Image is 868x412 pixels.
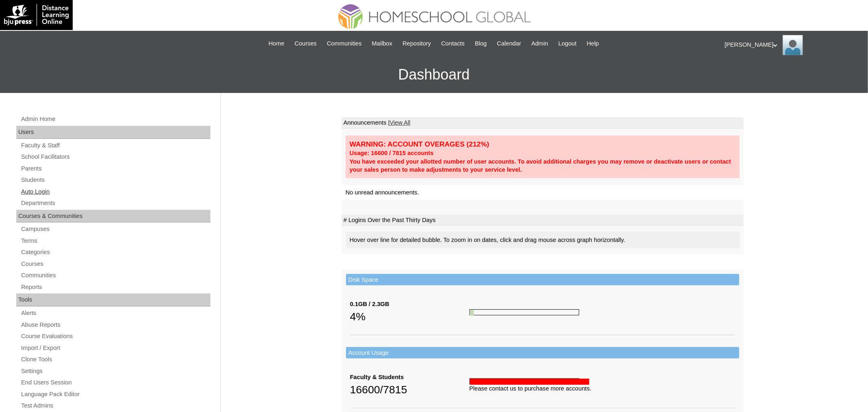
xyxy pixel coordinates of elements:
[342,185,744,200] td: No unread announcements.
[350,300,470,308] div: 0.1GB / 2.3GB
[20,331,210,341] a: Course Evaluations
[583,39,603,48] a: Help
[16,210,210,223] div: Courses & Communities
[531,39,548,48] span: Admin
[294,39,317,48] span: Courses
[20,354,210,365] a: Clone Tools
[16,293,210,306] div: Tools
[342,215,744,226] td: # Logins Over the Past Thirty Days
[327,39,362,48] span: Communities
[20,187,210,197] a: Auto Login
[350,373,470,382] div: Faculty & Students
[20,320,210,330] a: Abuse Reports
[471,39,491,48] a: Blog
[20,377,210,388] a: End Users Session
[403,39,431,48] span: Repository
[20,236,210,246] a: Terms
[346,274,739,286] td: Disk Space
[390,119,410,126] a: View All
[350,308,470,325] div: 4%
[20,259,210,269] a: Courses
[470,384,735,393] div: Please contact us to purchase more accounts.
[493,39,525,48] a: Calendar
[497,39,521,48] span: Calendar
[368,39,397,48] a: Mailbox
[475,39,487,48] span: Blog
[20,270,210,280] a: Communities
[20,401,210,411] a: Test Admins
[20,175,210,185] a: Students
[350,140,736,149] div: WARNING: ACCOUNT OVERAGES (212%)
[441,39,465,48] span: Contacts
[398,39,435,48] a: Repository
[20,114,210,124] a: Admin Home
[20,152,210,162] a: School Facilitators
[587,39,599,48] span: Help
[346,347,739,359] td: Account Usage
[346,232,740,248] div: Hover over line for detailed bubble. To zoom in on dates, click and drag mouse across graph horiz...
[527,39,552,48] a: Admin
[20,389,210,399] a: Language Pack Editor
[20,164,210,174] a: Parents
[20,366,210,376] a: Settings
[268,39,284,48] span: Home
[20,224,210,234] a: Campuses
[20,308,210,318] a: Alerts
[725,35,860,55] div: [PERSON_NAME]
[350,150,434,156] strong: Usage: 16600 / 7815 accounts
[783,35,803,55] img: Ariane Ebuen
[20,247,210,257] a: Categories
[20,198,210,208] a: Departments
[372,39,393,48] span: Mailbox
[4,4,69,26] img: logo-white.png
[16,126,210,139] div: Users
[20,140,210,151] a: Faculty & Staff
[350,157,736,174] div: You have exceeded your allotted number of user accounts. To avoid additional charges you may remo...
[4,56,864,93] h3: Dashboard
[323,39,366,48] a: Communities
[350,382,470,398] div: 16600/7815
[290,39,321,48] a: Courses
[558,39,577,48] span: Logout
[20,343,210,353] a: Import / Export
[20,282,210,292] a: Reports
[554,39,581,48] a: Logout
[437,39,469,48] a: Contacts
[264,39,288,48] a: Home
[342,117,744,129] td: Announcements |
